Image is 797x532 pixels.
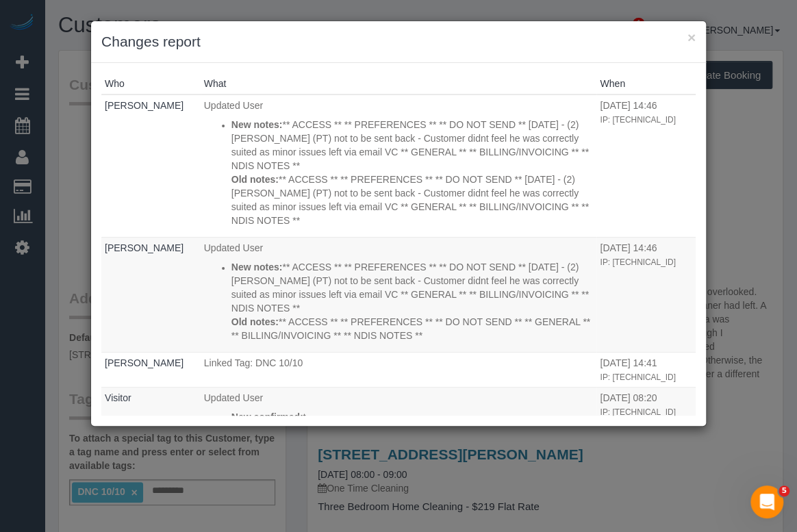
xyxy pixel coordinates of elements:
[231,260,594,315] p: ** ACCESS ** ** PREFERENCES ** ** DO NOT SEND ** [DATE] - (2) [PERSON_NAME] (PT) not to be sent b...
[596,94,696,237] td: When
[231,411,303,422] strong: New confirmed:
[231,410,594,424] p: t
[596,237,696,352] td: When
[600,372,675,382] small: IP: [TECHNICAL_ID]
[101,237,201,352] td: Who
[204,242,263,253] span: Updated User
[101,73,201,94] th: Who
[231,173,594,227] p: ** ACCESS ** ** PREFERENCES ** ** DO NOT SEND ** [DATE] - (2) [PERSON_NAME] (PT) not to be sent b...
[596,73,696,94] th: When
[91,21,706,426] sui-modal: Changes report
[204,357,303,368] span: Linked Tag: DNC 10/10
[600,407,675,417] small: IP: [TECHNICAL_ID]
[105,100,184,111] a: [PERSON_NAME]
[596,387,696,447] td: When
[779,485,789,496] span: 5
[204,100,263,111] span: Updated User
[201,237,597,352] td: What
[201,73,597,94] th: What
[201,387,597,447] td: What
[101,352,201,387] td: Who
[231,118,594,173] p: ** ACCESS ** ** PREFERENCES ** ** DO NOT SEND ** [DATE] - (2) [PERSON_NAME] (PT) not to be sent b...
[105,357,184,368] a: [PERSON_NAME]
[201,94,597,237] td: What
[600,257,675,267] small: IP: [TECHNICAL_ID]
[231,262,283,273] strong: New notes:
[231,174,279,185] strong: Old notes:
[687,30,696,45] button: ×
[105,392,131,403] a: Visitor
[201,352,597,387] td: What
[204,392,263,403] span: Updated User
[101,31,696,52] h3: Changes report
[101,387,201,447] td: Who
[231,119,283,130] strong: New notes:
[596,352,696,387] td: When
[105,242,184,253] a: [PERSON_NAME]
[750,485,783,518] iframe: Intercom live chat
[101,94,201,237] td: Who
[600,115,675,125] small: IP: [TECHNICAL_ID]
[231,316,279,327] strong: Old notes:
